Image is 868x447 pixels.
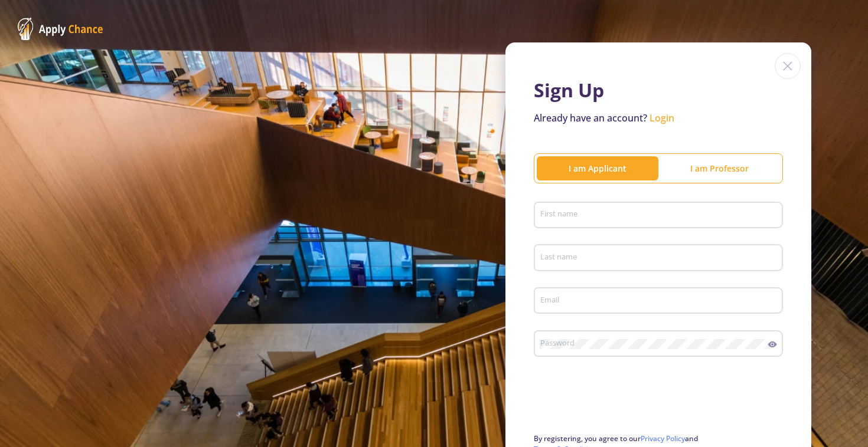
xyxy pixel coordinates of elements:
p: Already have an account? [534,111,783,125]
div: I am Professor [658,162,780,175]
img: close icon [775,53,801,79]
iframe: reCAPTCHA [534,378,713,424]
a: Login [650,111,674,124]
a: Privacy Policy [641,433,685,443]
img: ApplyChance Logo [18,18,103,40]
div: I am Applicant [537,162,658,175]
h1: Sign Up [534,79,783,101]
